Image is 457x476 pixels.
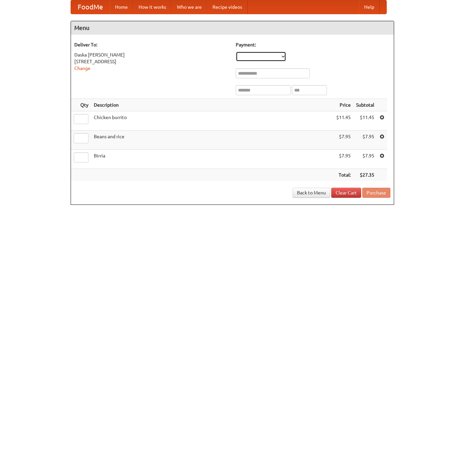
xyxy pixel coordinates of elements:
td: $7.95 [353,150,377,169]
td: Chicken burrito [91,111,334,131]
td: Beans and rice [91,131,334,150]
a: FoodMe [71,0,110,14]
a: Help [359,0,380,14]
td: $7.95 [334,131,353,150]
div: Daska [PERSON_NAME] [74,51,229,58]
th: Description [91,99,334,111]
td: $11.45 [334,111,353,131]
td: $7.95 [334,150,353,169]
button: Purchase [362,188,390,198]
a: Clear Cart [331,188,361,198]
td: $7.95 [353,131,377,150]
h4: Menu [71,21,394,35]
th: $27.35 [353,169,377,181]
th: Qty [71,99,91,111]
div: [STREET_ADDRESS] [74,58,229,65]
th: Subtotal [353,99,377,111]
td: Birria [91,150,334,169]
th: Total: [334,169,353,181]
h5: Payment: [236,41,390,48]
a: Who we are [172,0,207,14]
h5: Deliver To: [74,41,229,48]
a: Back to Menu [293,188,330,198]
a: Recipe videos [207,0,247,14]
th: Price [334,99,353,111]
a: Change [74,66,90,71]
a: Home [110,0,133,14]
a: How it works [133,0,172,14]
td: $11.45 [353,111,377,131]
